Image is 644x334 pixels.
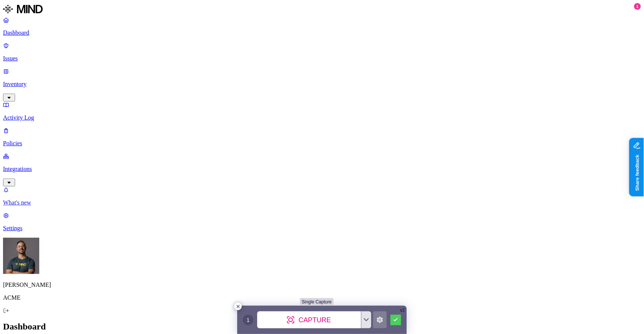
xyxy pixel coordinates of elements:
[3,3,43,15] img: MIND
[3,140,641,147] p: Policies
[3,42,641,62] a: Issues
[3,29,641,36] p: Dashboard
[3,212,641,232] a: Settings
[3,3,641,17] a: MIND
[3,238,39,274] img: Samuel Hill
[3,17,641,36] a: Dashboard
[3,294,641,301] p: ACME
[3,153,641,185] a: Integrations
[634,3,641,10] div: 1
[3,102,641,121] a: Activity Log
[3,322,641,332] h2: Dashboard
[3,55,641,62] p: Issues
[3,225,641,232] p: Settings
[3,114,641,121] p: Activity Log
[3,186,641,206] a: What's new
[3,81,641,88] p: Inventory
[3,199,641,206] p: What's new
[3,166,641,172] p: Integrations
[3,127,641,147] a: Policies
[3,68,641,100] a: Inventory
